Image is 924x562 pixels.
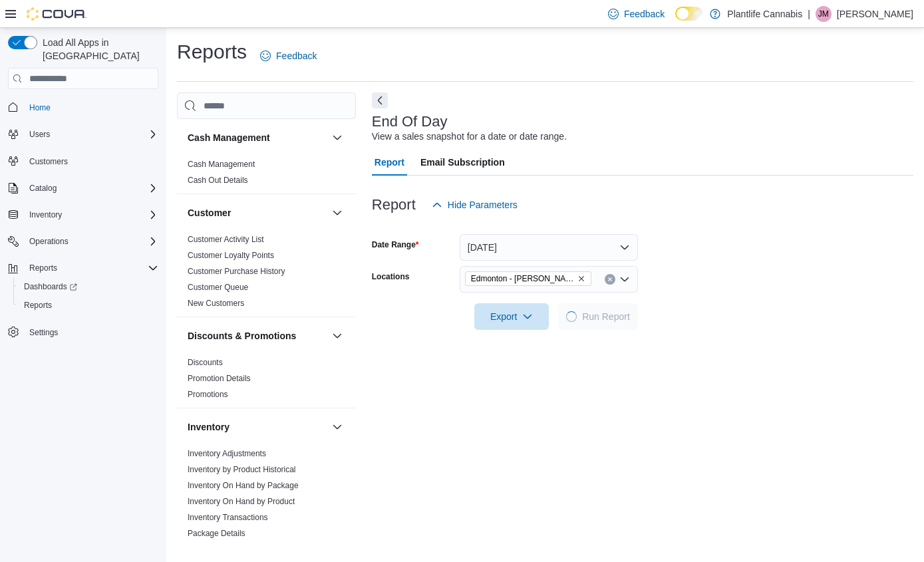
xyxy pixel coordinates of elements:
button: Inventory [188,420,327,434]
a: Inventory On Hand by Package [188,481,299,490]
p: [PERSON_NAME] [837,6,913,22]
button: Users [24,126,55,142]
button: [DATE] [460,234,638,261]
span: Hide Parameters [448,198,518,211]
a: Home [24,100,56,116]
span: Promotion Details [188,373,251,384]
button: Discounts & Promotions [329,328,345,344]
span: Home [24,98,158,115]
div: Customer [177,231,356,317]
span: Inventory Adjustments [188,448,266,459]
span: Inventory by Product Historical [188,464,296,475]
span: Inventory Transactions [188,512,268,523]
input: Dark Mode [675,7,703,21]
a: Dashboards [19,279,82,295]
button: Operations [24,233,74,249]
span: Edmonton - [PERSON_NAME] [471,272,575,285]
span: Package Details [188,528,245,539]
div: Discounts & Promotions [177,354,356,408]
a: Customer Queue [188,283,248,292]
a: Dashboards [13,277,164,296]
a: Package Details [188,529,245,538]
div: Cash Management [177,156,356,194]
span: Reports [29,263,57,273]
button: Discounts & Promotions [188,329,327,343]
h3: End Of Day [372,114,448,130]
label: Date Range [372,239,419,250]
button: Customer [188,206,327,219]
span: Export [482,303,541,330]
span: Inventory [24,207,158,223]
button: Customers [3,152,164,171]
button: Home [3,97,164,116]
h3: Cash Management [188,131,270,144]
span: Reports [19,297,158,313]
span: Inventory [29,210,62,220]
span: Loading [564,309,579,325]
span: Run Report [582,310,630,323]
nav: Complex example [8,92,158,376]
button: Cash Management [188,131,327,144]
button: LoadingRun Report [558,303,638,330]
button: Open list of options [619,274,630,285]
a: Feedback [603,1,670,27]
a: Reports [19,297,57,313]
a: Cash Management [188,160,255,169]
div: Justin McIssac [816,6,832,22]
span: Discounts [188,357,223,368]
span: Customer Loyalty Points [188,250,274,261]
button: Inventory [24,207,67,223]
button: Reports [24,260,63,276]
span: Users [24,126,158,142]
div: View a sales snapshot for a date or date range. [372,130,567,144]
span: JM [818,6,829,22]
span: Reports [24,260,158,276]
a: Discounts [188,358,223,367]
button: Reports [13,296,164,315]
button: Cash Management [329,130,345,146]
a: Customer Activity List [188,235,264,244]
span: Feedback [276,49,317,63]
h3: Report [372,197,416,213]
span: Catalog [29,183,57,194]
button: Catalog [3,179,164,198]
span: Customer Purchase History [188,266,285,277]
button: Settings [3,323,164,342]
span: Settings [29,327,58,338]
span: Feedback [624,7,665,21]
span: Home [29,102,51,113]
a: Customer Purchase History [188,267,285,276]
a: Inventory Transactions [188,513,268,522]
span: Cash Management [188,159,255,170]
span: Dashboards [24,281,77,292]
button: Clear input [605,274,615,285]
a: Feedback [255,43,322,69]
span: Customers [24,153,158,170]
a: Inventory Adjustments [188,449,266,458]
a: Promotion Details [188,374,251,383]
button: Customer [329,205,345,221]
span: New Customers [188,298,244,309]
button: Inventory [3,206,164,224]
span: Catalog [24,180,158,196]
span: Reports [24,300,52,311]
span: Customers [29,156,68,167]
button: Operations [3,232,164,251]
p: | [808,6,810,22]
span: Dashboards [19,279,158,295]
button: Reports [3,259,164,277]
button: Remove Edmonton - Terra Losa from selection in this group [577,275,585,283]
span: Email Subscription [420,149,505,176]
a: Cash Out Details [188,176,248,185]
button: Inventory [329,419,345,435]
span: Report [375,149,404,176]
span: Users [29,129,50,140]
a: Customer Loyalty Points [188,251,274,260]
span: Cash Out Details [188,175,248,186]
a: New Customers [188,299,244,308]
button: Export [474,303,549,330]
img: Cova [27,7,86,21]
h3: Customer [188,206,231,219]
span: Customer Activity List [188,234,264,245]
h3: Inventory [188,420,230,434]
